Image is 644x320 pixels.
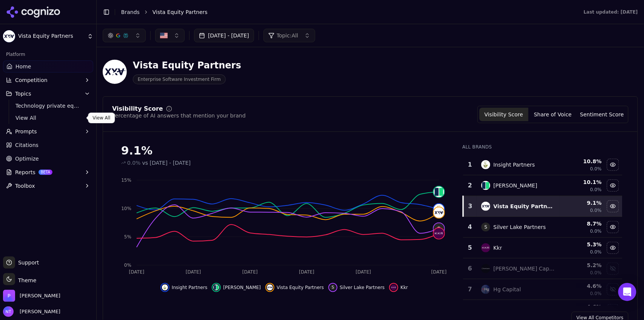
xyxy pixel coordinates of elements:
div: Platform [3,48,93,60]
span: Perrill [20,292,60,299]
div: 9.1% [121,144,447,158]
div: 2 [466,181,474,190]
span: BETA [39,170,52,175]
button: Prompts [3,125,93,138]
button: Competition [3,74,93,86]
span: Topics [15,90,31,97]
img: bain capital tech opportunities [481,264,490,273]
img: insight partners [162,284,168,291]
tspan: 10% [121,206,131,211]
button: Hide thoma bravo data [607,179,619,192]
span: 0.0% [590,249,602,255]
img: United States [160,32,168,39]
div: 5.2 % [561,261,602,269]
span: Enterprise Software Investment Firm [133,74,226,84]
button: Share of Voice [528,108,578,121]
span: vs [DATE] - [DATE] [142,159,191,167]
img: insight partners [434,204,444,215]
img: kkr [434,228,444,239]
div: Visibility Score [112,106,163,112]
div: 4 [466,223,474,232]
tspan: 15% [121,178,131,183]
div: 4.6 % [561,303,602,311]
img: Vista Equity Partners [103,60,127,84]
img: insight partners [481,160,490,169]
tspan: 5% [124,234,131,240]
tr: 4SSilver Lake Partners8.7%0.0%Hide silver lake partners data [463,217,622,238]
button: Hide vista equity partners data [607,200,619,212]
div: Last updated: [DATE] [584,9,638,15]
a: Technology private equity [12,100,84,111]
button: Open organization switcher [3,290,60,302]
tr: 7hg capitalHg Capital4.6%0.0%Show hg capital data [463,279,622,300]
button: Show bain capital tech opportunities data [607,263,619,275]
span: Topic: All [277,32,298,39]
div: 7 [466,285,474,294]
p: View All [92,115,110,121]
div: Insight Partners [493,161,535,169]
span: Silver Lake Partners [340,284,385,291]
div: 10.1 % [561,178,602,186]
button: Hide kkr data [607,242,619,254]
span: Vista Equity Partners [18,33,84,40]
button: Hide kkr data [389,283,408,292]
button: Show warburg pincus data [607,304,619,316]
div: All Brands [462,144,622,150]
button: Topics [3,88,93,100]
tr: 2thoma bravo[PERSON_NAME]10.1%0.0%Hide thoma bravo data [463,175,622,196]
tr: 5kkrKkr5.3%0.0%Hide kkr data [463,238,622,258]
span: Technology private equity [15,102,81,110]
img: hg capital [481,285,490,294]
span: Home [15,63,31,70]
tspan: [DATE] [186,270,201,275]
a: View All [12,113,84,123]
tr: 3vista equity partnersVista Equity Partners9.1%0.0%Hide vista equity partners data [463,196,622,217]
span: Competition [15,76,48,84]
button: Open user button [3,306,60,317]
span: 0.0% [127,159,141,167]
span: Theme [15,277,36,283]
a: Brands [121,9,140,15]
img: Nate Tower [3,306,14,317]
span: Insight Partners [172,284,207,291]
button: Show hg capital data [607,283,619,295]
div: Kkr [493,244,502,252]
a: Home [3,60,93,73]
span: S [481,223,490,232]
button: Sentiment Score [578,108,627,121]
span: Vista Equity Partners [277,284,324,291]
span: 0.0% [590,166,602,172]
button: [DATE] - [DATE] [194,29,254,42]
button: Hide silver lake partners data [328,283,385,292]
img: Perrill [3,290,15,302]
div: Vista Equity Partners [493,203,555,210]
div: 3 [467,202,474,211]
button: Hide silver lake partners data [607,221,619,233]
button: Hide vista equity partners data [265,283,324,292]
button: Hide insight partners data [607,159,619,171]
span: Toolbox [15,182,35,190]
img: kkr [391,284,397,291]
img: thoma bravo [434,187,444,197]
img: thoma bravo [481,181,490,190]
div: Silver Lake Partners [493,223,546,231]
button: Hide thoma bravo data [212,283,261,292]
span: Vista Equity Partners [153,8,208,16]
tspan: 0% [124,263,131,268]
div: 8.7 % [561,220,602,227]
a: Optimize [3,153,93,165]
button: ReportsBETA [3,166,93,178]
span: Support [15,259,39,266]
div: 9.1 % [561,199,602,207]
tr: 1insight partnersInsight Partners10.8%0.0%Hide insight partners data [463,155,622,175]
tr: 6bain capital tech opportunities[PERSON_NAME] Capital Tech Opportunities5.2%0.0%Show bain capital... [463,258,622,279]
tspan: [DATE] [356,270,371,275]
div: 5.3 % [561,241,602,248]
img: vista equity partners [434,207,444,218]
div: Hg Capital [493,286,521,293]
div: Open Intercom Messenger [618,283,636,301]
span: Optimize [15,155,39,162]
span: Kkr [401,284,408,291]
img: vista equity partners [481,202,490,211]
div: Percentage of AI answers that mention your brand [112,112,246,119]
